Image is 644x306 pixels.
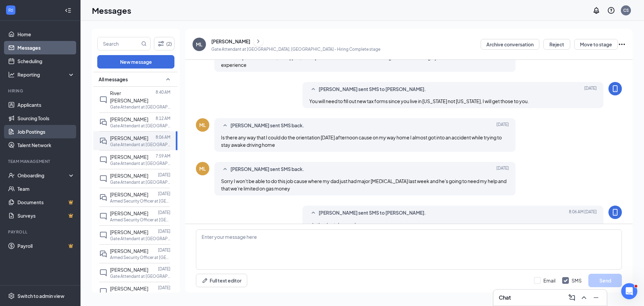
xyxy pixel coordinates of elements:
[199,165,206,172] div: ML
[8,159,73,164] div: Team Management
[309,209,317,217] svg: SmallChevronUp
[8,71,15,78] svg: Analysis
[157,40,165,48] svg: Filter
[496,165,509,173] span: [DATE]
[17,138,75,152] a: Talent Network
[17,54,75,68] a: Scheduling
[99,269,107,277] svg: ChatInactive
[110,286,148,292] span: [PERSON_NAME]
[110,104,170,110] p: Gate Attendant at [GEOGRAPHIC_DATA], [GEOGRAPHIC_DATA]
[17,182,75,195] a: Team
[99,118,107,126] svg: DoubleChat
[607,6,615,14] svg: QuestionInfo
[309,85,317,93] svg: SmallChevronUp
[211,46,380,52] p: Gate Attendant at [GEOGRAPHIC_DATA], [GEOGRAPHIC_DATA] - Hiring Complete stage
[17,28,75,41] a: Home
[99,193,107,202] svg: DoubleChat
[7,7,14,13] svg: WorkstreamLogo
[17,112,75,125] a: Sourcing Tools
[199,122,206,128] div: ML
[611,85,619,93] svg: MobileSms
[580,294,588,302] svg: ChevronUp
[156,89,170,95] p: 8:40 AM
[543,39,570,50] button: Reject
[592,6,600,14] svg: Notifications
[496,122,509,130] span: [DATE]
[211,38,250,45] div: [PERSON_NAME]
[99,96,107,104] svg: ChatInactive
[591,292,601,303] button: Minimize
[568,294,576,302] svg: ComposeMessage
[110,267,148,273] span: [PERSON_NAME]
[110,292,170,298] p: Gate Attendant at [GEOGRAPHIC_DATA], [GEOGRAPHIC_DATA]
[319,85,426,93] span: [PERSON_NAME] sent SMS to [PERSON_NAME].
[99,250,107,258] svg: DoubleChat
[17,98,75,112] a: Applicants
[110,273,170,279] p: Gate Attendant at [GEOGRAPHIC_DATA], [GEOGRAPHIC_DATA]
[156,134,170,140] p: 8:06 AM
[611,208,619,216] svg: MobileSms
[230,122,304,130] span: [PERSON_NAME] sent SMS back.
[221,165,229,173] svg: SmallChevronUp
[230,165,304,173] span: [PERSON_NAME] sent SMS back.
[98,37,140,50] input: Search
[158,228,170,234] p: [DATE]
[196,41,203,48] div: ML
[99,288,107,296] svg: ChatInactive
[99,156,107,164] svg: ChatInactive
[110,116,148,122] span: [PERSON_NAME]
[569,209,597,217] span: [DATE] 8:06 AM
[99,231,107,239] svg: ChatInactive
[196,274,247,287] button: Full text editorPen
[92,5,131,16] h1: Messages
[319,209,426,217] span: [PERSON_NAME] sent SMS to [PERSON_NAME].
[158,266,170,272] p: [DATE]
[110,161,170,166] p: Gate Attendant at [GEOGRAPHIC_DATA], [GEOGRAPHIC_DATA]
[584,85,597,93] span: [DATE]
[309,98,529,104] span: You will need to fill out new tax forms since you live in [US_STATE] not [US_STATE], I will get t...
[588,274,622,287] button: Send
[158,191,170,196] p: [DATE]
[110,255,170,260] p: Armed Security Officer at [GEOGRAPHIC_DATA], [GEOGRAPHIC_DATA]
[158,172,170,178] p: [DATE]
[8,229,73,235] div: Payroll
[621,283,637,299] iframe: Intercom live chat
[309,222,356,228] span: ok, thanks, take care!
[110,198,170,204] p: Armed Security Officer at [GEOGRAPHIC_DATA], [GEOGRAPHIC_DATA]
[110,154,148,160] span: [PERSON_NAME]
[110,135,148,141] span: [PERSON_NAME]
[221,122,229,130] svg: SmallChevronUp
[574,39,618,50] button: Move to stage
[110,142,170,147] p: Gate Attendant at [GEOGRAPHIC_DATA], [GEOGRAPHIC_DATA]
[17,293,64,299] div: Switch to admin view
[65,7,71,14] svg: Collapse
[17,125,75,138] a: Job Postings
[154,37,174,50] button: Filter (2)
[253,36,263,46] button: ChevronRight
[618,40,626,48] svg: Ellipses
[17,41,75,54] a: Messages
[8,293,15,299] svg: Settings
[110,236,170,242] p: Gate Attendant at [GEOGRAPHIC_DATA], [GEOGRAPHIC_DATA]
[110,173,148,179] span: [PERSON_NAME]
[158,247,170,253] p: [DATE]
[8,172,15,179] svg: UserCheck
[623,7,629,13] div: CS
[110,210,148,216] span: [PERSON_NAME]
[110,229,148,235] span: [PERSON_NAME]
[499,294,511,301] h3: Chat
[158,210,170,215] p: [DATE]
[110,90,148,103] span: River [PERSON_NAME]
[156,153,170,159] p: 7:59 AM
[99,137,107,145] svg: DoubleChat
[17,195,75,209] a: DocumentsCrown
[99,175,107,183] svg: ChatInactive
[202,277,208,284] svg: Pen
[567,292,577,303] button: ComposeMessage
[97,55,174,69] button: New message
[221,134,502,148] span: Is there any way that I could do the orientation [DATE] afternoon cause on my way home I almost g...
[110,248,148,254] span: [PERSON_NAME]
[156,116,170,121] p: 8:12 AM
[592,294,600,302] svg: Minimize
[17,172,69,179] div: Onboarding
